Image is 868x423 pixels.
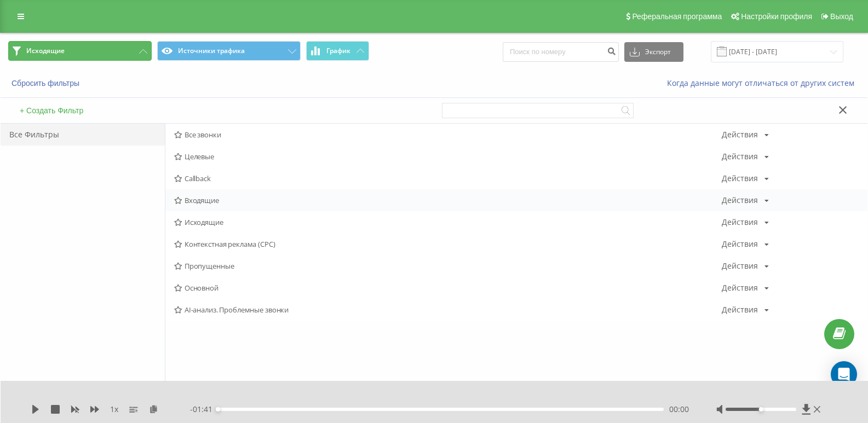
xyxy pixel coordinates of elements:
span: - 01:41 [190,404,218,415]
button: Экспорт [624,42,683,62]
div: Действия [722,306,758,314]
div: Все Фильтры [1,124,165,146]
button: График [306,41,369,61]
div: Действия [722,153,758,160]
a: Когда данные могут отличаться от других систем [667,78,860,88]
button: Закрыть [835,105,851,117]
div: Действия [722,196,758,204]
div: Действия [722,175,758,182]
span: Основной [174,284,722,292]
div: Действия [722,240,758,248]
span: Целевые [174,153,722,160]
div: Accessibility label [216,407,220,412]
span: AI-анализ. Проблемные звонки [174,306,722,314]
span: 1 x [110,404,118,415]
div: Accessibility label [758,407,763,412]
button: Сбросить фильтры [8,78,85,88]
span: Пропущенные [174,262,722,270]
button: Источники трафика [157,41,301,61]
div: Действия [722,284,758,292]
span: Реферальная программа [632,12,722,21]
span: Входящие [174,196,722,204]
span: Настройки профиля [741,12,812,21]
span: Все звонки [174,131,722,138]
button: Исходящие [8,41,152,61]
p: Сводная статистика звонков по заданным фильтрам за выбранный период [8,374,860,410]
div: Действия [722,131,758,138]
div: Действия [722,218,758,226]
div: Действия [722,262,758,270]
span: Исходящие [174,218,722,226]
span: Callback [174,175,722,182]
button: + Создать Фильтр [16,106,87,115]
span: График [326,47,350,55]
span: Контекстная реклама (CPC) [174,240,722,248]
input: Поиск по номеру [503,42,619,62]
div: Open Intercom Messenger [831,361,857,387]
span: Исходящие [26,47,65,55]
span: 00:00 [669,404,689,415]
span: Выход [830,12,853,21]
